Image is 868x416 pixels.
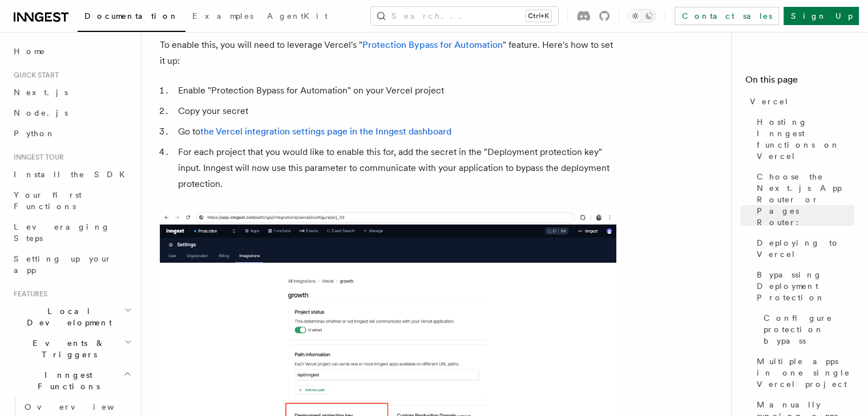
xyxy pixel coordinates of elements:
[9,103,134,123] a: Node.js
[175,83,616,99] li: Enable "Protection Bypass for Automation" on your Vercel project
[267,11,328,21] span: AgentKit
[9,305,124,328] span: Local Development
[752,166,854,233] a: Choose the Next.js App Router or Pages Router:
[752,233,854,264] a: Deploying to Vercel
[14,129,55,138] span: Python
[9,217,134,248] a: Leveraging Steps
[9,365,134,397] button: Inngest Functions
[9,41,134,62] a: Home
[745,91,854,112] a: Vercel
[14,108,68,117] span: Node.js
[752,112,854,166] a: Hosting Inngest functions on Vercel
[9,248,134,280] a: Setting up your app
[757,116,854,162] span: Hosting Inngest functions on Vercel
[757,269,854,303] span: Bypassing Deployment Protection
[175,103,616,119] li: Copy your secret
[175,144,616,192] li: For each project that you would like to enable this for, add the secret in the "Deployment protec...
[9,71,59,80] span: Quick start
[9,301,134,333] button: Local Development
[628,9,656,23] button: Toggle dark mode
[78,3,185,32] a: Documentation
[9,123,134,144] a: Python
[757,171,854,228] span: Choose the Next.js App Router or Pages Router:
[784,7,859,25] a: Sign Up
[9,333,134,365] button: Events & Triggers
[14,46,46,57] span: Home
[9,369,123,392] span: Inngest Functions
[750,96,789,107] span: Vercel
[745,73,854,91] h4: On this page
[14,254,112,275] span: Setting up your app
[759,308,854,351] a: Configure protection bypass
[260,3,334,31] a: AgentKit
[160,37,616,69] p: To enable this, you will need to leverage Vercel's " " feature. Here's how to set it up:
[752,351,854,394] a: Multiple apps in one single Vercel project
[675,7,779,25] a: Contact sales
[25,402,142,411] span: Overview
[84,11,179,21] span: Documentation
[192,11,253,21] span: Examples
[757,237,854,260] span: Deploying to Vercel
[9,153,64,162] span: Inngest tour
[185,3,260,31] a: Examples
[526,10,551,22] kbd: Ctrl+K
[9,185,134,217] a: Your first Functions
[757,356,854,390] span: Multiple apps in one single Vercel project
[9,337,124,360] span: Events & Triggers
[175,124,616,140] li: Go to
[362,39,503,50] a: Protection Bypass for Automation
[371,7,558,25] button: Search...Ctrl+K
[9,82,134,103] a: Next.js
[14,88,68,97] span: Next.js
[14,170,132,179] span: Install the SDK
[9,164,134,185] a: Install the SDK
[14,222,110,243] span: Leveraging Steps
[200,126,451,137] a: the Vercel integration settings page in the Inngest dashboard
[14,190,82,211] span: Your first Functions
[764,312,854,346] span: Configure protection bypass
[9,289,47,299] span: Features
[752,264,854,308] a: Bypassing Deployment Protection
